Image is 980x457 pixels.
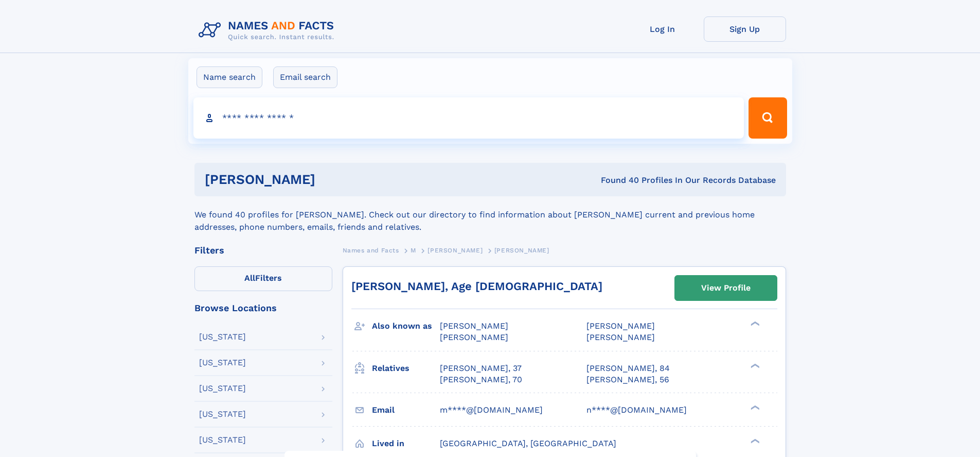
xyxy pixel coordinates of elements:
[748,320,760,327] div: ❯
[494,247,549,254] span: [PERSON_NAME]
[194,266,332,291] label: Filters
[586,321,655,331] span: [PERSON_NAME]
[427,244,483,257] a: [PERSON_NAME]
[351,280,602,293] a: [PERSON_NAME], Age [DEMOGRAPHIC_DATA]
[372,435,440,452] h3: Lived in
[199,384,246,393] div: [US_STATE]
[194,303,332,313] div: Browse Locations
[273,66,337,88] label: Email search
[343,244,399,257] a: Names and Facts
[748,404,760,411] div: ❯
[586,374,669,385] a: [PERSON_NAME], 56
[427,247,483,254] span: [PERSON_NAME]
[704,16,786,42] a: Sign Up
[411,247,416,254] span: M
[440,332,508,342] span: [PERSON_NAME]
[194,16,343,44] img: Logo Names and Facts
[372,360,440,377] h3: Relatives
[244,273,255,283] span: All
[748,362,760,369] div: ❯
[586,332,655,342] span: [PERSON_NAME]
[411,244,416,257] a: M
[440,321,508,331] span: [PERSON_NAME]
[440,374,522,385] a: [PERSON_NAME], 70
[621,16,704,42] a: Log In
[194,196,786,233] div: We found 40 profiles for [PERSON_NAME]. Check out our directory to find information about [PERSON...
[193,97,744,139] input: search input
[199,410,246,418] div: [US_STATE]
[701,276,751,300] div: View Profile
[586,363,670,374] a: [PERSON_NAME], 84
[194,246,332,255] div: Filters
[458,175,776,186] div: Found 40 Profiles In Our Records Database
[197,66,262,88] label: Name search
[440,438,616,448] span: [GEOGRAPHIC_DATA], [GEOGRAPHIC_DATA]
[748,437,760,444] div: ❯
[749,97,787,139] button: Search Button
[199,436,246,444] div: [US_STATE]
[372,317,440,335] h3: Also known as
[205,173,458,186] h1: [PERSON_NAME]
[675,276,777,300] a: View Profile
[199,333,246,341] div: [US_STATE]
[199,359,246,367] div: [US_STATE]
[372,401,440,419] h3: Email
[440,363,522,374] a: [PERSON_NAME], 37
